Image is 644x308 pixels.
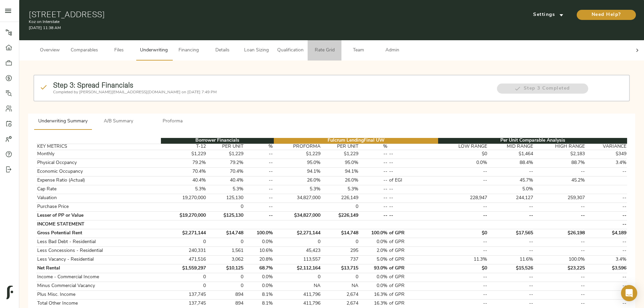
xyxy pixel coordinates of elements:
[274,150,321,159] td: $1,229
[388,238,438,246] td: of GPR
[38,117,88,126] span: Underwriting Summary
[244,211,274,220] td: --
[29,9,433,19] h1: [STREET_ADDRESS]
[359,282,388,290] td: 0.0%
[488,229,534,238] td: $17,565
[274,273,321,282] td: 0
[244,185,274,194] td: --
[244,299,274,308] td: 8.1%
[359,246,388,255] td: 2.0%
[359,273,388,282] td: 0.0%
[577,10,636,20] button: Need Help?
[488,282,534,290] td: --
[274,194,321,203] td: 34,827,000
[359,167,388,176] td: --
[207,211,244,220] td: $125,130
[274,138,438,144] th: Fulcrum Lending Final UW
[36,176,161,185] td: Expense Ratio (Actual)
[71,46,98,55] span: Comparables
[488,176,534,185] td: 45.7%
[53,80,133,89] strong: Step 3: Spread Financials
[161,290,207,299] td: 137,745
[488,185,534,194] td: 5.0%
[388,246,438,255] td: of GPR
[207,264,244,273] td: $10,125
[161,255,207,264] td: 471,516
[359,211,388,220] td: --
[161,176,207,185] td: 40.4%
[379,46,405,55] span: Admin
[438,246,488,255] td: --
[274,238,321,246] td: 0
[534,229,586,238] td: $26,198
[488,194,534,203] td: 244,127
[244,176,274,185] td: --
[29,25,433,31] p: [DATE] 11:38 AM
[359,185,388,194] td: --
[244,255,274,264] td: 20.8%
[438,299,488,308] td: --
[488,167,534,176] td: --
[274,255,321,264] td: 113,557
[321,159,359,167] td: 95.0%
[586,167,627,176] td: --
[534,150,586,159] td: $2,183
[207,290,244,299] td: 894
[36,220,161,229] td: INCOME STATEMENT
[534,264,586,273] td: $23,225
[274,167,321,176] td: 94.1%
[150,117,196,126] span: Proforma
[274,229,321,238] td: $2,271,144
[321,176,359,185] td: 26.0%
[244,150,274,159] td: --
[388,290,438,299] td: of GPR
[438,211,488,220] td: --
[359,159,388,167] td: --
[244,159,274,167] td: --
[388,255,438,264] td: of GPR
[274,185,321,194] td: 5.3%
[586,290,627,299] td: --
[207,144,244,150] th: PER UNIT
[488,144,534,150] th: MID RANGE
[321,238,359,246] td: 0
[488,290,534,299] td: --
[36,255,161,264] td: Less Vacancy - Residential
[388,194,438,203] td: --
[37,46,63,55] span: Overview
[207,203,244,211] td: 0
[161,299,207,308] td: 137,745
[359,255,388,264] td: 5.0%
[586,273,627,282] td: --
[359,299,388,308] td: 16.3%
[36,159,161,167] td: Physical Occpancy
[586,282,627,290] td: --
[438,255,488,264] td: 11.3%
[244,144,274,150] th: %
[207,282,244,290] td: 0
[534,255,586,264] td: 100.0%
[36,229,161,238] td: Gross Potential Rent
[29,19,433,25] p: Koz on Interstate
[207,194,244,203] td: 125,130
[312,46,337,55] span: Rate Grid
[388,159,438,167] td: --
[534,299,586,308] td: --
[321,229,359,238] td: $14,748
[488,246,534,255] td: --
[36,194,161,203] td: Valuation
[36,264,161,273] td: Net Rental
[36,185,161,194] td: Cap Rate
[438,264,488,273] td: $0
[274,144,321,150] th: PROFORMA
[321,246,359,255] td: 295
[161,211,207,220] td: $19,270,000
[176,46,201,55] span: Financing
[586,144,627,150] th: VARIANCE
[586,203,627,211] td: --
[207,167,244,176] td: 70.4%
[586,299,627,308] td: --
[438,138,627,144] th: Per Unit Comparable Analysis
[274,176,321,185] td: 26.0%
[523,10,574,20] button: Settings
